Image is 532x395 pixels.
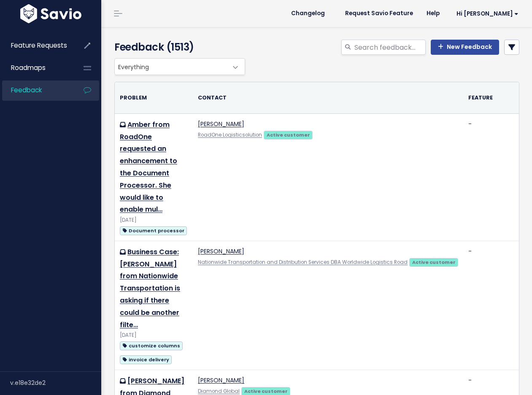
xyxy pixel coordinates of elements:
[409,258,458,266] a: Active customer
[198,376,244,384] a: [PERSON_NAME]
[18,4,84,23] img: logo-white.9d6f32f41409.svg
[2,81,70,100] a: Feedback
[11,63,46,72] span: Roadmaps
[11,41,67,50] span: Feature Requests
[120,354,172,365] a: invoice delivery
[291,11,325,16] span: Changelog
[10,372,101,394] div: v.e18e32de2
[11,86,42,94] span: Feedback
[420,7,446,20] a: Help
[120,226,187,235] span: Document processor
[198,120,244,128] a: [PERSON_NAME]
[114,40,241,55] h4: Feedback (1513)
[198,259,408,266] a: Nationwide Transportation and Distribution Services DBA Worldwide Logistics Road
[120,216,188,225] div: [DATE]
[431,40,499,55] a: New Feedback
[120,225,187,236] a: Document processor
[193,82,463,113] th: Contact
[198,132,262,138] a: RoadOne Logisticsolution
[2,36,70,55] a: Feature Requests
[264,130,313,139] a: Active customer
[198,388,240,395] a: Diamond Global
[115,59,228,75] span: Everything
[198,247,244,255] a: [PERSON_NAME]
[115,82,193,113] th: Problem
[2,58,70,78] a: Roadmaps
[114,58,245,75] span: Everything
[446,7,525,20] a: Hi [PERSON_NAME]
[244,388,288,395] strong: Active customer
[412,259,456,266] strong: Active customer
[338,7,420,20] a: Request Savio Feature
[120,355,172,364] span: invoice delivery
[267,132,310,138] strong: Active customer
[120,331,188,340] div: [DATE]
[120,340,183,351] a: customize columns
[120,120,177,215] a: Amber from RoadOne requested an enhancement to the Document Processor. She would like to enable mul…
[456,11,518,17] span: Hi [PERSON_NAME]
[120,247,180,330] a: Business Case: [PERSON_NAME] from Nationwide Transportation is asking if there could be another f...
[354,40,426,55] input: Search feedback...
[241,387,290,395] a: Active customer
[120,341,183,350] span: customize columns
